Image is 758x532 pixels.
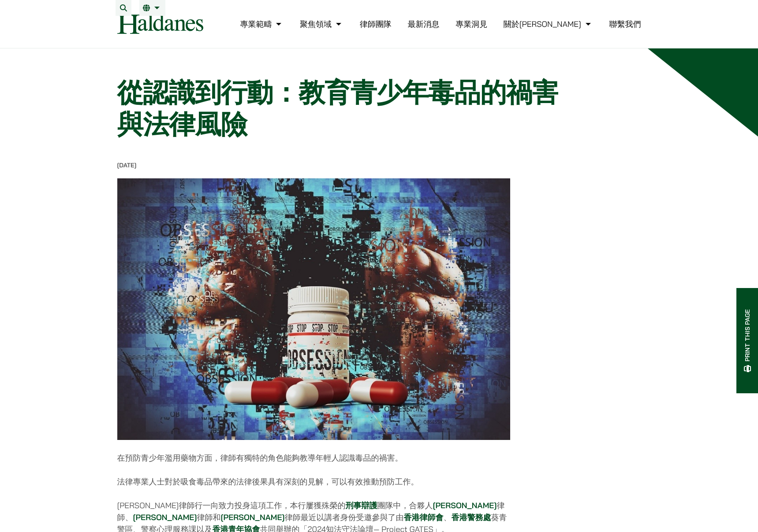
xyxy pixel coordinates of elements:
[609,19,641,29] a: 聯繫我們
[221,512,285,522] a: [PERSON_NAME]
[133,512,197,522] a: [PERSON_NAME]
[117,14,203,34] img: Logo of Haldanes
[452,512,491,522] a: 香港警務處
[143,4,162,11] a: 繁
[117,161,137,169] time: [DATE]
[117,452,510,464] p: 在預防青少年濫用藥物方面，律師有獨特的角色能夠教導年輕人認識毒品的禍害。
[404,512,444,522] a: 香港律師會
[504,19,593,29] a: 關於何敦
[456,19,487,29] a: 專業洞見
[240,19,284,29] a: 專業範疇
[117,77,575,140] h1: 從認識到行動：教育青少年毒品的禍害與法律風險
[433,500,497,510] a: [PERSON_NAME]
[300,19,344,29] a: 聚焦領域
[117,476,510,488] p: 法律專業人士對於吸食毒品帶來的法律後果具有深刻的見解，可以有效推動預防工作。
[360,19,392,29] a: 律師團隊
[345,500,377,510] a: 刑事辯護
[407,19,439,29] a: 最新消息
